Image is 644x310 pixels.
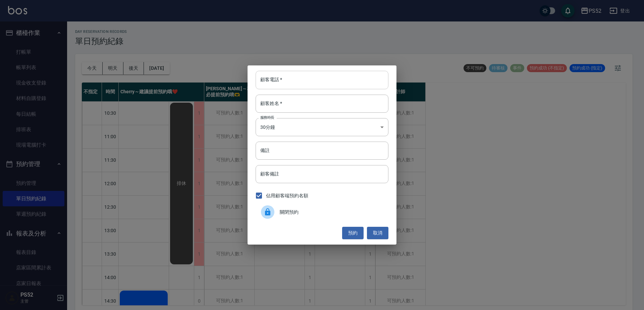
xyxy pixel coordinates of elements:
span: 關閉預約 [280,209,383,216]
button: 預約 [342,227,364,239]
button: 取消 [367,227,388,239]
div: 30分鐘 [256,118,388,136]
label: 服務時長 [260,115,274,120]
span: 佔用顧客端預約名額 [266,192,308,199]
div: 關閉預約 [256,203,388,221]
